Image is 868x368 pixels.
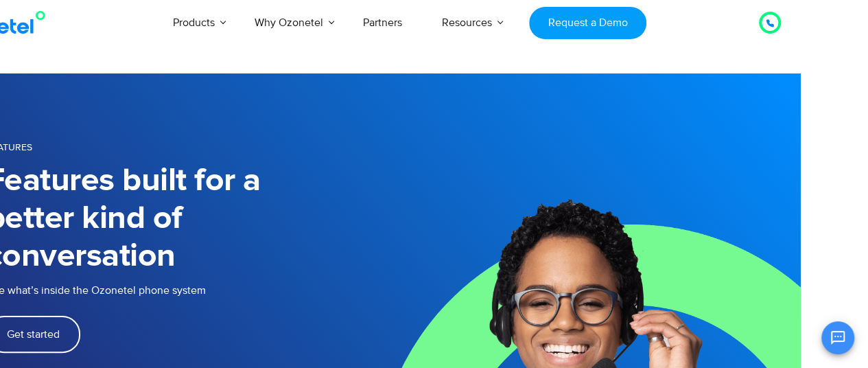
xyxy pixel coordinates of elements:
button: Open chat [821,321,854,354]
span: Get started [7,329,60,340]
a: Request a Demo [529,7,646,39]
